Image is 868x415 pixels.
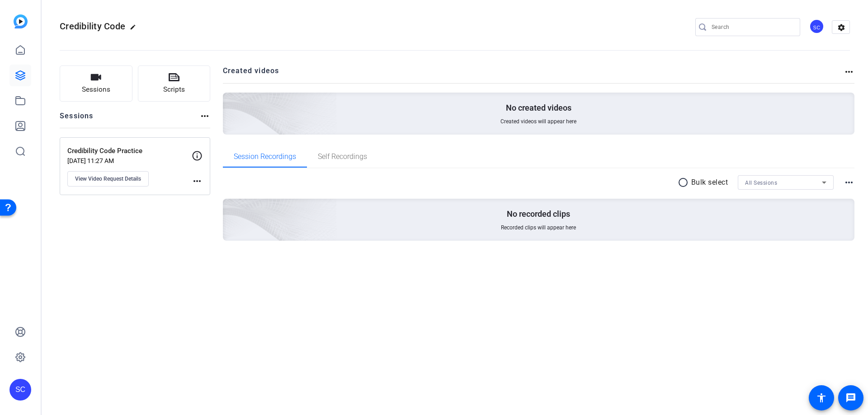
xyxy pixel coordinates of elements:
mat-icon: radio_button_unchecked [678,177,691,188]
mat-icon: message [845,392,856,403]
p: No recorded clips [507,209,570,219]
img: embarkstudio-empty-session.png [122,109,337,305]
span: Self Recordings [318,153,367,160]
mat-icon: more_horiz [199,111,210,121]
div: SC [809,19,824,34]
h2: Sessions [60,111,94,128]
input: Search [712,22,793,33]
button: View Video Request Details [67,171,149,187]
div: SC [9,379,31,401]
span: Scripts [163,84,185,95]
img: Creted videos background [122,3,337,199]
span: Sessions [82,84,110,95]
p: Credibility Code Practice [67,146,192,156]
button: Sessions [60,65,132,102]
span: All Sessions [745,180,777,186]
p: [DATE] 11:27 AM [67,157,192,164]
mat-icon: edit [130,24,141,35]
span: Recorded clips will appear here [501,224,576,231]
ngx-avatar: Sarah Clausen [809,19,825,35]
img: blue-gradient.svg [14,14,28,28]
mat-icon: more_horiz [844,66,854,77]
h2: Created videos [223,65,844,83]
mat-icon: accessibility [816,392,827,403]
button: Scripts [138,65,211,102]
span: Created videos will appear here [500,118,576,125]
mat-icon: settings [832,21,850,34]
span: View Video Request Details [75,175,141,182]
span: Credibility Code [60,21,125,32]
mat-icon: more_horiz [192,176,203,187]
mat-icon: more_horiz [844,177,854,188]
p: No created videos [506,103,571,113]
span: Session Recordings [234,153,296,160]
p: Bulk select [691,177,728,188]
